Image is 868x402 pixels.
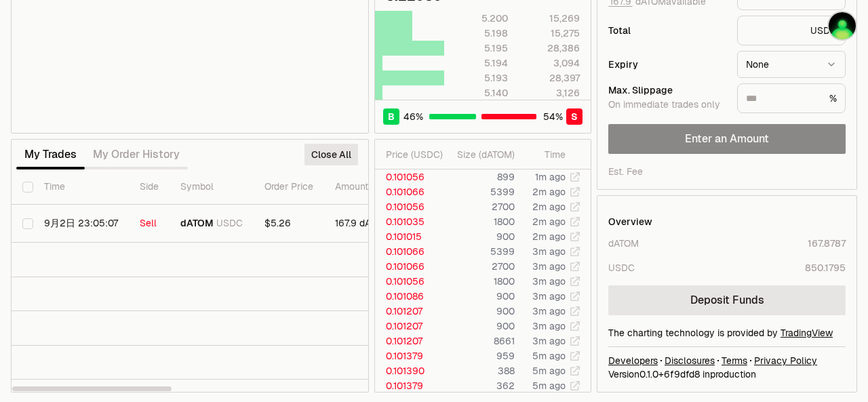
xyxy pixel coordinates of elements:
[519,71,580,85] div: 28,397
[532,335,566,347] time: 3m ago
[445,214,515,229] td: 1800
[608,215,652,228] div: Overview
[532,230,566,243] time: 2m ago
[526,148,566,161] div: Time
[375,363,445,378] td: 0.101390
[532,201,566,213] time: 2m ago
[386,148,444,161] div: Price ( USDC )
[456,148,515,161] div: Size ( dATOM )
[445,199,515,214] td: 2700
[22,182,33,193] button: Select all
[722,354,747,367] a: Terms
[445,289,515,304] td: 900
[445,363,515,378] td: 388
[781,327,833,339] a: TradingView
[532,365,566,377] time: 5m ago
[448,56,508,70] div: 5.194
[375,334,445,348] td: 0.101207
[445,334,515,348] td: 8661
[448,41,508,55] div: 5.195
[375,169,445,184] td: 0.101056
[608,99,726,111] div: On immediate trades only
[85,141,188,168] button: My Order History
[16,141,85,168] button: My Trades
[737,51,846,78] button: None
[448,71,508,85] div: 5.193
[532,320,566,332] time: 3m ago
[445,348,515,363] td: 959
[33,169,129,205] th: Time
[375,199,445,214] td: 0.101056
[665,354,715,367] a: Disclosures
[608,261,635,275] div: USDC
[519,26,580,40] div: 15,275
[445,304,515,319] td: 900
[448,26,508,40] div: 5.198
[754,354,817,367] a: Privacy Policy
[375,319,445,334] td: 0.101207
[532,380,566,392] time: 5m ago
[519,41,580,55] div: 28,386
[608,165,643,178] div: Est. Fee
[170,169,254,205] th: Symbol
[445,244,515,259] td: 5399
[216,218,243,230] span: USDC
[375,274,445,289] td: 0.101056
[448,12,508,25] div: 5.200
[403,110,423,123] span: 46 %
[532,290,566,302] time: 3m ago
[532,260,566,273] time: 3m ago
[519,86,580,100] div: 3,126
[335,218,415,230] div: 167.9 dATOM
[375,304,445,319] td: 0.101207
[324,169,426,205] th: Amount
[608,85,726,95] div: Max. Slippage
[445,184,515,199] td: 5399
[532,245,566,258] time: 3m ago
[608,26,726,35] div: Total
[375,244,445,259] td: 0.101066
[375,214,445,229] td: 0.101035
[304,144,358,165] button: Close All
[532,186,566,198] time: 2m ago
[608,367,846,381] div: Version 0.1.0 + in production
[608,237,639,250] div: dATOM
[375,259,445,274] td: 0.101066
[375,378,445,393] td: 0.101379
[543,110,563,123] span: 54 %
[445,319,515,334] td: 900
[445,259,515,274] td: 2700
[571,110,578,123] span: S
[737,83,846,113] div: %
[375,348,445,363] td: 0.101379
[532,305,566,317] time: 3m ago
[375,289,445,304] td: 0.101086
[129,169,170,205] th: Side
[532,275,566,287] time: 3m ago
[140,218,159,230] div: Sell
[608,326,846,340] div: The charting technology is provided by
[608,60,726,69] div: Expiry
[808,237,846,250] div: 167.8787
[532,216,566,228] time: 2m ago
[445,378,515,393] td: 362
[829,12,856,39] img: Atom2
[445,229,515,244] td: 900
[445,274,515,289] td: 1800
[448,86,508,100] div: 5.140
[375,229,445,244] td: 0.101015
[737,16,846,45] div: USDC
[375,184,445,199] td: 0.101066
[388,110,395,123] span: B
[535,171,566,183] time: 1m ago
[445,169,515,184] td: 899
[532,350,566,362] time: 5m ago
[264,217,291,229] span: $5.26
[44,217,118,229] time: 9月2日 23:05:07
[519,56,580,70] div: 3,094
[519,12,580,25] div: 15,269
[180,218,214,230] span: dATOM
[805,261,846,275] div: 850.1795
[608,285,846,315] a: Deposit Funds
[22,218,33,229] button: Select row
